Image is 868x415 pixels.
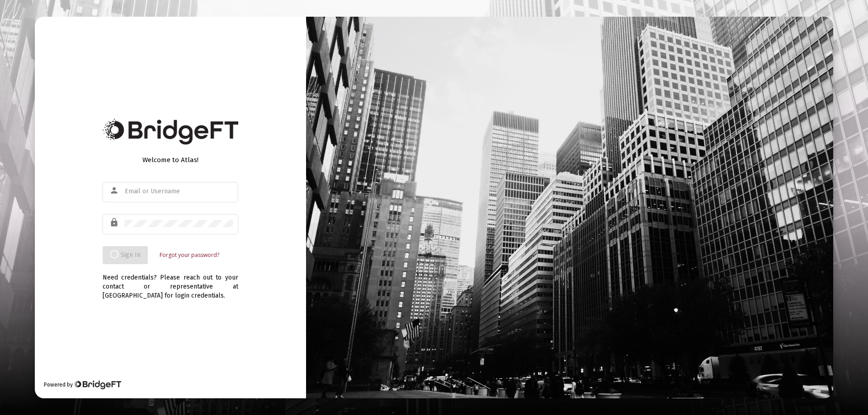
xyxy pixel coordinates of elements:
img: Bridge Financial Technology Logo [74,380,121,389]
button: Sign In [103,246,148,264]
span: Sign In [110,251,141,259]
div: Need credentials? Please reach out to your contact or representative at [GEOGRAPHIC_DATA] for log... [103,264,238,300]
img: Bridge Financial Technology Logo [103,119,238,145]
div: Powered by [44,380,121,389]
input: Email or Username [125,188,233,195]
mat-icon: person [109,185,120,196]
mat-icon: lock [109,217,120,228]
div: Welcome to Atlas! [103,155,238,164]
a: Forgot your password? [160,251,219,260]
